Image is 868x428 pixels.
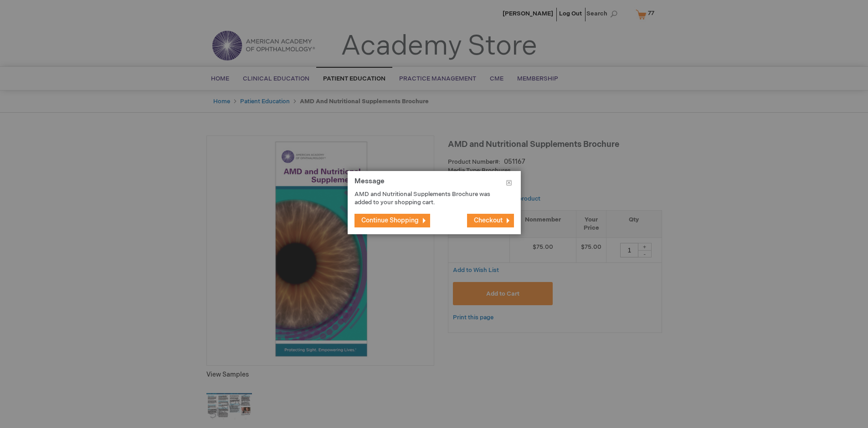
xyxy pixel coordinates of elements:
[354,214,430,227] button: Continue Shopping
[467,214,514,227] button: Checkout
[354,190,500,207] p: AMD and Nutritional Supplements Brochure was added to your shopping cart.
[361,217,419,224] span: Continue Shopping
[474,217,503,224] span: Checkout
[354,178,514,190] h1: Message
